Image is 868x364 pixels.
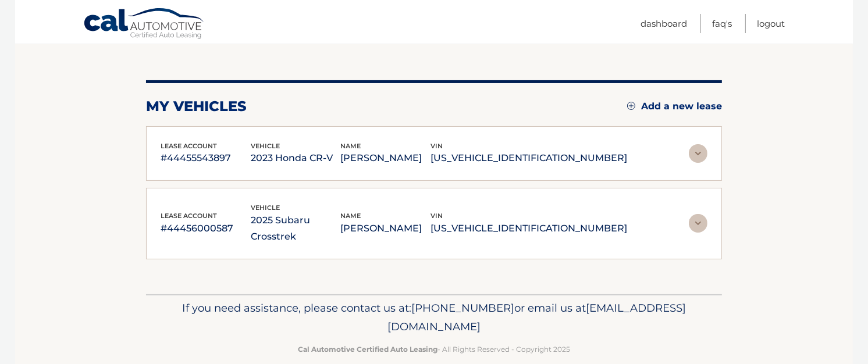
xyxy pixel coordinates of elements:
p: [US_VEHICLE_IDENTIFICATION_NUMBER] [431,150,627,166]
span: vin [431,142,443,150]
p: - All Rights Reserved - Copyright 2025 [154,343,714,355]
img: accordion-rest.svg [689,214,707,233]
h2: my vehicles [146,98,247,115]
p: #44455543897 [161,150,251,166]
p: #44456000587 [161,220,251,237]
img: accordion-rest.svg [689,144,707,163]
p: [PERSON_NAME] [340,220,431,237]
a: FAQ's [712,14,732,33]
span: [EMAIL_ADDRESS][DOMAIN_NAME] [387,301,686,333]
span: lease account [161,212,217,220]
a: Dashboard [641,14,687,33]
span: name [340,142,361,150]
p: [US_VEHICLE_IDENTIFICATION_NUMBER] [431,220,627,237]
span: lease account [161,142,217,150]
p: If you need assistance, please contact us at: or email us at [154,299,714,336]
p: 2025 Subaru Crosstrek [251,212,341,245]
span: vehicle [251,204,280,212]
span: name [340,212,361,220]
span: vin [431,212,443,220]
a: Add a new lease [627,101,722,112]
span: vehicle [251,142,280,150]
span: [PHONE_NUMBER] [411,301,514,315]
strong: Cal Automotive Certified Auto Leasing [298,345,437,354]
p: [PERSON_NAME] [340,150,431,166]
img: add.svg [627,102,635,110]
a: Logout [757,14,785,33]
a: Cal Automotive [83,8,205,41]
p: 2023 Honda CR-V [251,150,341,166]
